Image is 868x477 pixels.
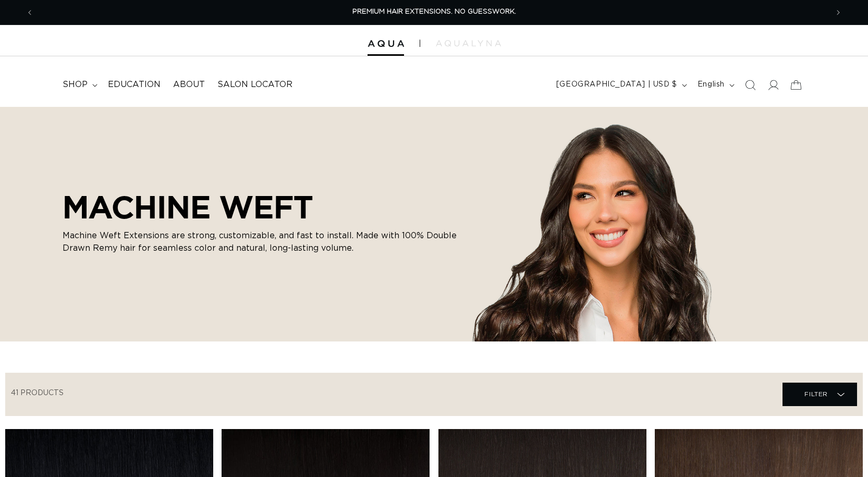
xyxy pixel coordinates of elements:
[173,79,205,90] span: About
[368,40,404,47] img: Aqua Hair Extensions
[827,3,850,22] button: Next announcement
[550,75,691,95] button: [GEOGRAPHIC_DATA] | USD $
[739,74,762,96] summary: Search
[63,189,459,225] h2: MACHINE WEFT
[211,73,299,96] a: Salon Locator
[698,79,725,90] span: English
[804,384,828,404] span: Filter
[63,79,88,90] span: shop
[18,3,41,22] button: Previous announcement
[217,79,292,90] span: Salon Locator
[102,73,167,96] a: Education
[108,79,161,90] span: Education
[63,229,459,254] p: Machine Weft Extensions are strong, customizable, and fast to install. Made with 100% Double Draw...
[352,8,516,15] span: PREMIUM HAIR EXTENSIONS. NO GUESSWORK.
[56,73,102,96] summary: shop
[783,383,857,406] summary: Filter
[691,75,739,95] button: English
[11,389,64,397] span: 41 products
[436,40,501,46] img: aqualyna.com
[167,73,211,96] a: About
[556,79,677,90] span: [GEOGRAPHIC_DATA] | USD $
